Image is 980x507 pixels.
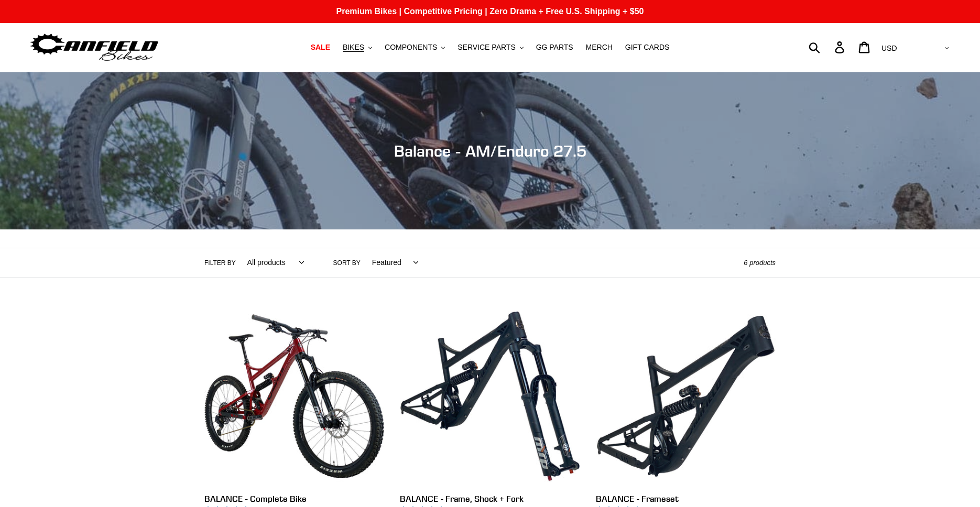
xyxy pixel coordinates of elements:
[337,40,377,54] button: BIKES
[581,40,618,54] a: MERCH
[306,40,335,54] a: SALE
[814,36,841,59] input: Search
[333,258,361,268] label: Sort by
[625,43,670,52] span: GIFT CARDS
[531,40,579,54] a: GG PARTS
[394,141,586,160] span: Balance - AM/Enduro 27.5
[204,258,236,268] label: Filter by
[29,31,160,64] img: Canfield Bikes
[586,43,613,52] span: MERCH
[343,43,364,52] span: BIKES
[536,43,573,52] span: GG PARTS
[311,43,330,52] span: SALE
[385,43,437,52] span: COMPONENTS
[458,43,515,52] span: SERVICE PARTS
[744,259,776,267] span: 6 products
[452,40,528,54] button: SERVICE PARTS
[620,40,675,54] a: GIFT CARDS
[379,40,450,54] button: COMPONENTS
